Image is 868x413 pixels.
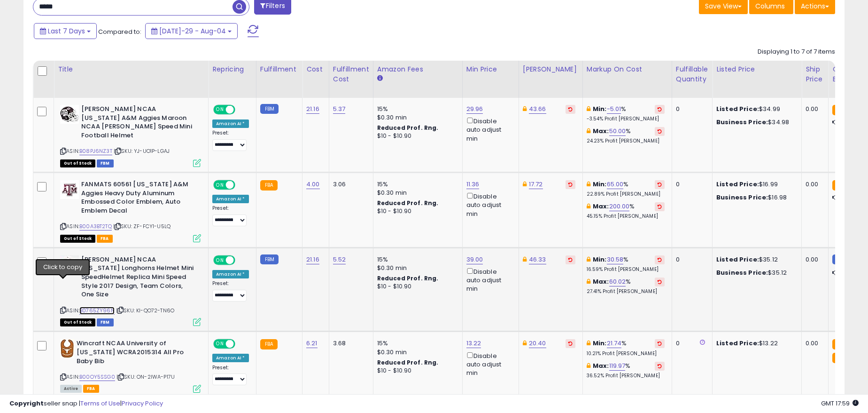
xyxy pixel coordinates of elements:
[523,256,527,262] i: This overrides the store level Dynamic Max Price for this listing
[80,399,120,408] a: Terms of Use
[582,61,672,98] th: The percentage added to the cost of goods (COGS) that forms the calculator for Min & Max prices.
[716,105,794,113] div: $34.99
[234,256,249,264] span: OFF
[60,339,74,358] img: 41fBeiM9cTL._SL40_.jpg
[377,113,455,122] div: $0.30 min
[234,340,249,348] span: OFF
[676,64,708,84] div: Fulfillable Quantity
[832,254,851,264] small: FBM
[306,104,319,114] a: 21.16
[122,399,163,408] a: Privacy Policy
[676,339,705,348] div: 0
[212,64,252,74] div: Repricing
[587,266,665,273] p: 16.59% Profit [PERSON_NAME]
[377,64,458,74] div: Amazon Fees
[609,361,626,371] a: 119.97
[306,339,318,348] a: 6.21
[466,116,512,143] div: Disable auto adjust min
[716,269,794,277] div: $35.12
[377,255,455,264] div: 15%
[593,339,607,348] b: Min:
[529,339,546,348] a: 20.40
[60,235,95,243] span: All listings that are currently out of stock and unavailable for purchase on Amazon
[587,255,665,273] div: %
[593,277,609,286] b: Max:
[587,288,665,295] p: 27.41% Profit [PERSON_NAME]
[806,105,821,113] div: 0.00
[214,340,226,348] span: ON
[377,207,455,215] div: $10 - $10.90
[77,339,191,368] b: Wincraft NCAA University of [US_STATE] WCRA2015314 All Pro Baby Bib
[377,124,439,132] b: Reduced Prof. Rng.
[716,64,798,74] div: Listed Price
[79,147,112,155] a: B08PJ6NZ3T
[529,180,543,189] a: 17.72
[587,278,665,295] div: %
[587,339,665,357] div: %
[587,138,665,144] p: 24.23% Profit [PERSON_NAME]
[81,180,195,217] b: FANMATS 60561 [US_STATE] A&M Aggies Heavy Duty Aluminum Embossed Color Emblem, Auto Emblem Decal
[260,254,279,264] small: FBM
[587,256,590,262] i: This overrides the store level min markup for this listing
[48,26,85,36] span: Last 7 Days
[214,106,226,114] span: ON
[716,255,759,264] b: Listed Price:
[234,106,249,114] span: OFF
[832,105,850,115] small: FBA
[377,105,455,113] div: 15%
[114,147,170,155] span: | SKU: YJ-UO1P-LGAJ
[212,270,249,278] div: Amazon AI *
[607,339,622,348] a: 21.74
[806,180,821,189] div: 0.00
[676,255,705,264] div: 0
[716,118,794,127] div: $34.98
[116,307,174,314] span: | SKU: KI-QO72-TN6O
[716,268,768,277] b: Business Price:
[607,104,621,114] a: -5.01
[145,23,238,39] button: [DATE]-29 - Aug-04
[60,255,79,273] img: 41ttsqL8ioL._SL40_.jpg
[676,180,705,189] div: 0
[333,64,369,84] div: Fulfillment Cost
[466,191,512,218] div: Disable auto adjust min
[716,180,794,189] div: $16.99
[466,339,481,348] a: 13.22
[377,339,455,348] div: 15%
[529,104,546,114] a: 43.66
[260,64,298,74] div: Fulfillment
[716,339,794,348] div: $13.22
[60,318,95,326] span: All listings that are currently out of stock and unavailable for purchase on Amazon
[333,104,346,114] a: 5.37
[609,202,630,211] a: 200.00
[832,339,850,349] small: FBA
[116,373,175,381] span: | SKU: ON-2IWA-P17U
[214,256,226,264] span: ON
[587,116,665,122] p: -3.54% Profit [PERSON_NAME]
[333,255,346,264] a: 5.52
[568,257,573,262] i: Revert to store-level Dynamic Max Price
[806,339,821,348] div: 0.00
[658,279,662,284] i: Revert to store-level Max Markup
[821,399,859,408] span: 2025-08-12 17:59 GMT
[60,385,82,393] span: All listings currently available for purchase on Amazon
[260,180,278,191] small: FBA
[466,180,480,189] a: 11.36
[260,104,279,114] small: FBM
[593,361,609,370] b: Max:
[466,64,515,74] div: Min Price
[81,105,195,142] b: [PERSON_NAME] NCAA [US_STATE] A&M Aggies Maroon NCAA [PERSON_NAME] Speed Mini Football Helmet
[212,365,249,386] div: Preset:
[587,278,590,285] i: This overrides the store level max markup for this listing
[60,105,201,166] div: ASIN:
[58,64,204,74] div: Title
[377,74,383,83] small: Amazon Fees.
[587,202,665,220] div: %
[9,399,44,408] strong: Copyright
[97,159,114,167] span: FBM
[377,283,455,291] div: $10 - $10.90
[377,189,455,197] div: $0.30 min
[466,104,483,114] a: 29.96
[306,180,320,189] a: 4.00
[593,180,607,189] b: Min:
[377,132,455,140] div: $10 - $10.90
